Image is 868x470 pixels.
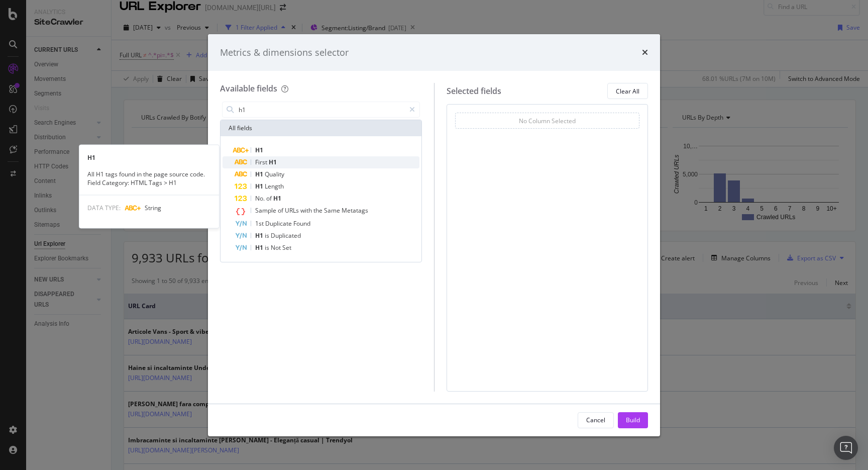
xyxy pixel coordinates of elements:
[255,231,265,240] span: H1
[626,416,640,424] div: Build
[300,206,313,215] span: with
[221,120,421,136] div: All fields
[79,153,219,161] div: H1
[265,170,284,178] span: Quality
[324,206,342,215] span: Same
[255,206,278,215] span: Sample
[238,102,405,117] input: Search by field name
[616,87,639,96] div: Clear All
[255,219,265,228] span: 1st
[269,158,277,166] span: H1
[642,46,648,59] div: times
[271,231,301,240] span: Duplicated
[255,243,265,252] span: H1
[834,436,858,460] div: Open Intercom Messenger
[342,206,368,215] span: Metatags
[578,412,614,428] button: Cancel
[255,146,263,154] span: H1
[618,412,648,428] button: Build
[447,85,501,97] div: Selected fields
[255,170,265,178] span: H1
[271,243,282,252] span: Not
[586,416,605,424] div: Cancel
[265,219,293,228] span: Duplicate
[265,243,271,252] span: is
[255,158,269,166] span: First
[208,34,660,436] div: modal
[220,46,349,59] div: Metrics & dimensions selector
[273,194,281,203] span: H1
[282,243,291,252] span: Set
[519,117,576,125] div: No Column Selected
[293,219,310,228] span: Found
[220,83,277,94] div: Available fields
[265,231,271,240] span: is
[265,182,284,191] span: Length
[285,206,300,215] span: URLs
[255,182,265,191] span: H1
[255,194,266,203] span: No.
[266,194,273,203] span: of
[607,83,648,99] button: Clear All
[79,169,219,186] div: All H1 tags found in the page source code. Field Category: HTML Tags > H1
[278,206,285,215] span: of
[313,206,324,215] span: the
